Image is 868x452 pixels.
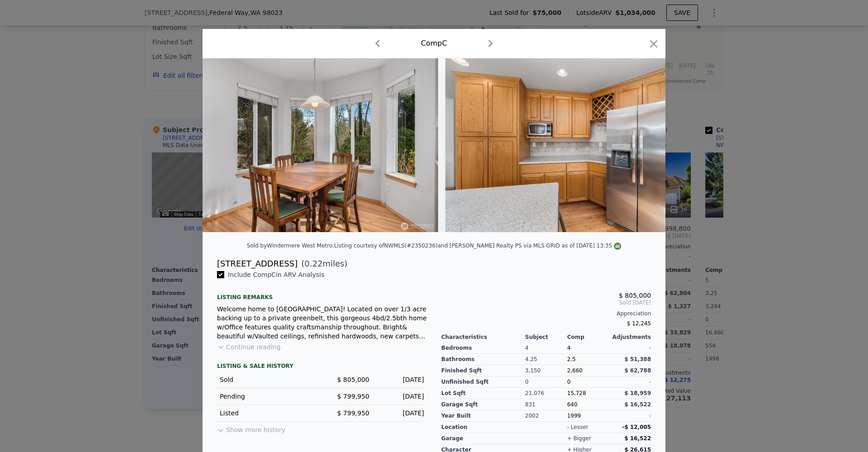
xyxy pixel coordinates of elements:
[217,343,281,352] button: Continue reading
[178,58,438,232] img: Property Img
[441,310,651,317] div: Appreciation
[525,388,567,399] div: 21,076
[217,257,297,270] div: [STREET_ADDRESS]
[441,399,525,410] div: Garage Sqft
[441,299,651,306] span: Sold [DATE]
[624,435,651,442] span: $ 16,522
[619,292,651,299] span: $ 805,000
[337,376,369,383] span: $ 805,000
[220,375,315,384] div: Sold
[525,354,567,365] div: 4.25
[217,286,427,301] div: Listing remarks
[377,392,424,401] div: [DATE]
[525,365,567,376] div: 3,150
[217,362,427,371] div: LISTING & SALE HISTORY
[224,271,328,278] span: Include Comp C in ARV Analysis
[567,333,609,341] div: Comp
[609,410,651,422] div: -
[525,410,567,422] div: 2002
[305,259,323,268] span: 0.22
[567,345,571,351] span: 4
[525,333,567,341] div: Subject
[624,390,651,396] span: $ 18,959
[567,390,586,396] span: 15,728
[567,423,588,431] div: - lesser
[441,354,525,365] div: Bathrooms
[525,343,567,354] div: 4
[377,409,424,418] div: [DATE]
[421,38,447,49] div: Comp C
[441,388,525,399] div: Lot Sqft
[567,367,582,374] span: 2,660
[337,393,369,400] span: $ 799,950
[441,433,525,444] div: garage
[247,243,334,249] div: Sold by Windermere West Metro .
[609,333,651,341] div: Adjustments
[567,354,609,365] div: 2.5
[624,367,651,374] span: $ 62,788
[609,343,651,354] div: -
[624,356,651,362] span: $ 51,388
[441,343,525,354] div: Bedrooms
[627,320,651,327] span: $ 12,245
[614,243,621,250] img: NWMLS Logo
[441,376,525,388] div: Unfinished Sqft
[441,410,525,422] div: Year Built
[334,243,621,249] div: Listing courtesy of NWMLS (#2350236) and [PERSON_NAME] Realty PS via MLS GRID as of [DATE] 13:35
[337,409,369,417] span: $ 799,950
[567,401,577,408] span: 640
[220,409,315,418] div: Listed
[377,375,424,384] div: [DATE]
[622,424,651,430] span: -$ 12,005
[217,305,427,341] div: Welcome home to [GEOGRAPHIC_DATA]! Located on over 1/3 acre backing up to a private greenbelt, th...
[441,365,525,376] div: Finished Sqft
[441,422,525,433] div: location
[525,376,567,388] div: 0
[445,58,705,232] img: Property Img
[567,435,591,442] div: + bigger
[297,257,347,270] span: ( miles)
[217,422,285,434] button: Show more history
[609,376,651,388] div: -
[441,333,525,341] div: Characteristics
[220,392,315,401] div: Pending
[624,401,651,408] span: $ 16,522
[525,399,567,410] div: 831
[567,410,609,422] div: 1999
[567,379,571,385] span: 0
